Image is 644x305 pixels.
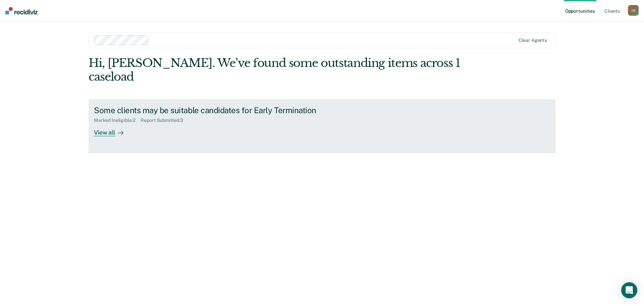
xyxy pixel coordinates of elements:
img: Recidiviz [5,7,38,14]
button: JS [628,5,639,16]
div: Some clients may be suitable candidates for Early Termination [94,105,329,115]
div: Report Submitted : 3 [141,118,189,123]
div: Marked Ineligible : 2 [94,118,141,123]
div: J S [628,5,639,16]
div: Open Intercom Messenger [621,282,637,298]
div: Clear agents [519,37,547,43]
div: Hi, [PERSON_NAME]. We’ve found some outstanding items across 1 caseload [89,56,462,84]
div: View all [94,123,131,136]
a: Some clients may be suitable candidates for Early TerminationMarked Ineligible:2Report Submitted:... [89,100,555,153]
